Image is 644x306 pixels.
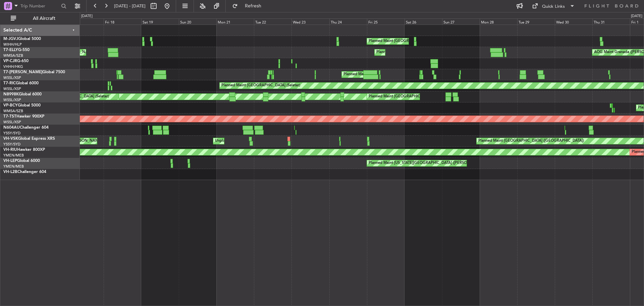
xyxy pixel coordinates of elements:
[3,59,29,63] a: VP-CJRG-650
[239,4,267,8] span: Refresh
[229,1,269,11] button: Refresh
[3,48,18,52] span: T7-ELLY
[215,136,298,146] div: Unplanned Maint Sydney ([PERSON_NAME] Intl)
[3,164,24,169] a: YMEN/MEB
[20,1,59,11] input: Trip Number
[3,159,40,163] a: VH-LEPGlobal 6000
[3,48,30,52] a: T7-ELLYG-550
[3,37,41,41] a: M-JGVJGlobal 5000
[81,13,93,19] div: [DATE]
[3,70,65,74] a: T7-[PERSON_NAME]Global 7500
[369,92,447,102] div: Planned Maint [GEOGRAPHIC_DATA] (Seletar)
[592,18,630,25] div: Thu 31
[3,97,21,102] a: WSSL/XSP
[7,13,73,24] button: All Aircraft
[3,53,23,58] a: WMSA/SZB
[369,36,447,46] div: Planned Maint [GEOGRAPHIC_DATA] (Seletar)
[179,18,216,25] div: Sun 20
[3,148,45,152] a: VH-RIUHawker 800XP
[3,103,18,107] span: VP-BCY
[343,70,449,80] div: Planned Maint [GEOGRAPHIC_DATA] ([GEOGRAPHIC_DATA])
[329,18,367,25] div: Thu 24
[3,42,22,47] a: WIHH/HLP
[542,3,565,10] div: Quick Links
[3,92,42,96] a: N8998KGlobal 6000
[3,137,55,141] a: VH-VSKGlobal Express XRS
[3,159,17,163] span: VH-LEP
[555,18,592,25] div: Wed 30
[221,81,300,91] div: Planned Maint [GEOGRAPHIC_DATA] (Seletar)
[3,142,20,147] a: YSSY/SYD
[442,18,480,25] div: Sun 27
[405,18,442,25] div: Sat 26
[3,148,17,152] span: VH-RIU
[3,37,18,41] span: M-JGVJ
[3,81,39,85] a: T7-RICGlobal 6000
[141,18,179,25] div: Sat 19
[367,18,405,25] div: Fri 25
[478,136,584,146] div: Planned Maint [GEOGRAPHIC_DATA] ([GEOGRAPHIC_DATA])
[376,47,436,57] div: Planned Maint Sharjah (Sharjah Intl)
[3,64,23,69] a: VHHH/HKG
[631,13,642,19] div: [DATE]
[369,158,497,168] div: Planned Maint [US_STATE][GEOGRAPHIC_DATA] ([PERSON_NAME] World)
[3,108,23,114] a: WMSA/SZB
[3,120,21,125] a: WSSL/XSP
[3,92,19,96] span: N8998K
[3,75,21,80] a: WSSL/XSP
[3,126,49,130] a: N604AUChallenger 604
[480,18,517,25] div: Mon 28
[3,115,16,119] span: T7-TST
[291,18,329,25] div: Wed 23
[3,153,24,158] a: YMEN/MEB
[517,18,555,25] div: Tue 29
[3,170,17,174] span: VH-L2B
[3,103,41,107] a: VP-BCYGlobal 5000
[3,115,44,119] a: T7-TSTHawker 900XP
[3,59,17,63] span: VP-CJR
[3,81,16,85] span: T7-RIC
[3,137,18,141] span: VH-VSK
[254,18,291,25] div: Tue 22
[3,70,42,74] span: T7-[PERSON_NAME]
[3,170,46,174] a: VH-L2BChallenger 604
[114,3,146,9] span: [DATE] - [DATE]
[3,126,20,130] span: N604AU
[104,18,141,25] div: Fri 18
[3,86,21,91] a: WSSL/XSP
[17,16,71,21] span: All Aircraft
[3,131,20,136] a: YSSY/SYD
[66,18,104,25] div: Thu 17
[529,1,578,11] button: Quick Links
[216,18,254,25] div: Mon 21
